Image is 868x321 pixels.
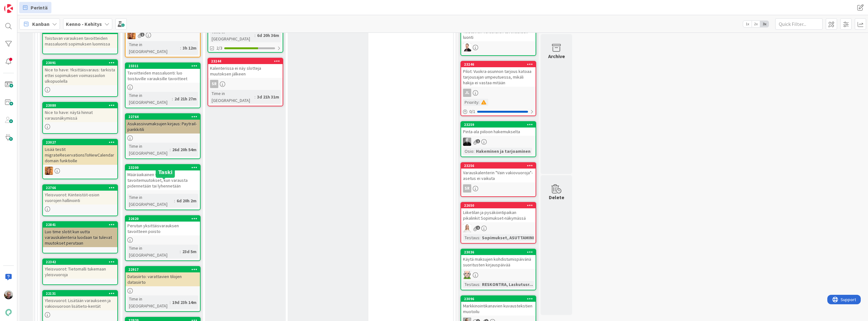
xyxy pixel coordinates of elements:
a: 22342Yleisvuorot: Tietomalli tukemaan yleisvuoroja [42,259,118,285]
span: Perintä [31,4,48,11]
div: 22841Luo time slotit kun uutta varauskalenteria luodaan tai tulevat muutokset perutaan [43,222,117,247]
span: Support [13,1,29,9]
div: 23244Kalenterissa ei näy slotteja muutoksen jälkeen [208,58,283,78]
a: 23246Pilot: Vuokra-asunnon tarjous katoaa tarjousajan umpeutuessa, mikäli hakija ei vastaa mitään... [460,61,536,116]
div: 23096 [461,296,536,302]
a: 23080Nice to have: näytä hinnat varausnäkymissä [42,102,118,134]
div: 23036 [461,249,536,255]
a: 23091Nice to have: Yksittäisvaraus: tarkista ettei sopimuksen voimassaolon ulkopuolella [42,59,118,97]
div: TL [43,167,117,175]
div: 22766 [43,185,117,191]
div: 23080 [46,103,117,108]
div: Nice to have: Yksittäisvaraus: tarkista ettei sopimuksen voimassaolon ulkopuolella [43,66,117,85]
span: : [170,299,171,306]
div: Käytä maksujen kohdistumispäivänä suoritusten kirjauspäivää [461,255,536,269]
div: 23246 [464,62,536,67]
div: Liiketilan ja pysäköintipaikan pikalinkit Sopimukset-näkymässä [461,208,536,222]
a: 22917Datasiirto: varattavien tilojen datasiirtoTime in [GEOGRAPHIC_DATA]:19d 23h 14m [125,266,201,312]
div: 22917Datasiirto: varattavien tilojen datasiirto [126,267,200,286]
div: Pilot: Vuokra-asunnon tarjous katoaa tarjousajan umpeutuessa, mikäli hakija ei vastaa mitään [461,67,536,87]
div: VP [461,43,536,51]
div: 23d 5m [181,248,198,255]
div: 22342Yleisvuorot: Tietomalli tukemaan yleisvuoroja [43,259,117,279]
div: 22917 [128,267,200,272]
div: 22650 [461,203,536,208]
div: 23244 [211,59,283,63]
div: 23027Lisää testit migrateReservationsToNewCalendar domain funktiolle [43,140,117,165]
div: 23311 [128,64,200,68]
span: : [172,95,173,102]
div: 23080 [43,103,117,108]
div: 22766Yleisvuorot: Kiinteistöt-osion vuorojen hallinointi [43,185,117,205]
div: Datasiirto: varattavien tilojen datasiirto [126,272,200,286]
div: Nice to have: näytä hinnat varausnäkymissä [43,108,117,122]
img: JH [4,290,13,299]
a: Perintä [19,2,51,13]
img: TL [45,167,53,175]
span: 0 / 1 [469,108,475,115]
div: 2d 21h 27m [173,95,198,102]
div: 23200Määräaikainen varaus: tavoitemuutokset, kun varausta pidennetään tai lyhennetään [126,165,200,190]
div: 23200 [128,165,200,170]
div: 23036Käytä maksujen kohdistumispäivänä suoritusten kirjauspäivää [461,249,536,269]
div: Lisää testit migrateReservationsToNewCalendar domain funktiolle [43,145,117,165]
b: Kenno - Kehitys [66,21,102,27]
span: : [479,234,480,241]
div: 22841 [43,222,117,228]
span: : [180,45,181,51]
a: 23244Kalenterissa ei näy slotteja muutoksen jälkeenSRTime in [GEOGRAPHIC_DATA]:3d 21h 31m [208,58,283,106]
div: 23091 [46,61,117,65]
div: 22131Yleisvuorot: Lisätään varaukseen ja vakiovuoroon lisätieto-kentät [43,291,117,310]
div: Tavoitteiden massaluonti: luo toistuville varauksille tavoitteet [126,69,200,83]
div: Delete [549,193,564,201]
span: 1 [140,33,144,37]
span: 1x [743,21,752,27]
div: 22342 [43,259,117,265]
div: TL [126,31,200,39]
div: AN [461,271,536,279]
span: : [174,197,175,204]
div: Time in [GEOGRAPHIC_DATA] [127,194,174,208]
div: Kalenterissa ei näy slotteja muutoksen jälkeen [208,64,283,78]
div: 22764 [128,115,200,119]
div: Archive [548,52,565,60]
a: 23027Lisää testit migrateReservationsToNewCalendar domain funktiolleTL [42,139,118,179]
div: 23200 [126,165,200,170]
div: 3h 12m [181,45,198,51]
div: Time in [GEOGRAPHIC_DATA] [127,92,172,106]
span: 3x [760,21,769,27]
div: Varauskalenterin "Vain vakiovuoroja"-asetus ei vaikuta [461,169,536,182]
div: 22620 [128,217,200,221]
div: Toistuvien varauksien tavoitteiden luonti [461,27,536,41]
div: 23091 [43,60,117,66]
span: : [255,93,255,100]
div: SR [461,184,536,193]
div: Yleisvuorot: Lisätään varaukseen ja vakiovuoroon lisätieto-kentät [43,296,117,310]
div: JL [463,89,471,97]
div: 22620 [126,216,200,222]
img: MV [463,138,471,146]
div: 23256 [464,163,536,168]
div: 23311 [126,63,200,69]
div: 22764Asukassivumaksujen kirjaus: Paytrail-pankkitili [126,114,200,134]
div: 22766 [46,186,117,190]
span: : [180,248,181,255]
span: : [473,148,474,155]
img: avatar [4,308,13,317]
span: 1 [476,226,480,230]
div: Pinta-ala piiloon hakemukselta [461,128,536,136]
div: 22764 [126,114,200,120]
div: Asukassivumaksujen kirjaus: Paytrail-pankkitili [126,120,200,134]
input: Quick Filter... [775,18,823,30]
div: JL [461,89,536,97]
div: 6d 20h 2m [175,197,198,204]
div: 23080Nice to have: näytä hinnat varausnäkymissä [43,103,117,122]
div: 22131 [43,291,117,296]
a: 23259Pinta-ala piiloon hakemukseltaMVOsio:Hakeminen ja tarjoaminen [460,121,536,157]
div: 23246 [461,62,536,67]
div: 23096 [464,297,536,301]
div: Hakeminen ja tarjoaminen [474,148,532,155]
div: 23256 [461,163,536,169]
div: 19d 23h 14m [171,299,198,306]
div: 6d 20h 36m [255,32,281,39]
